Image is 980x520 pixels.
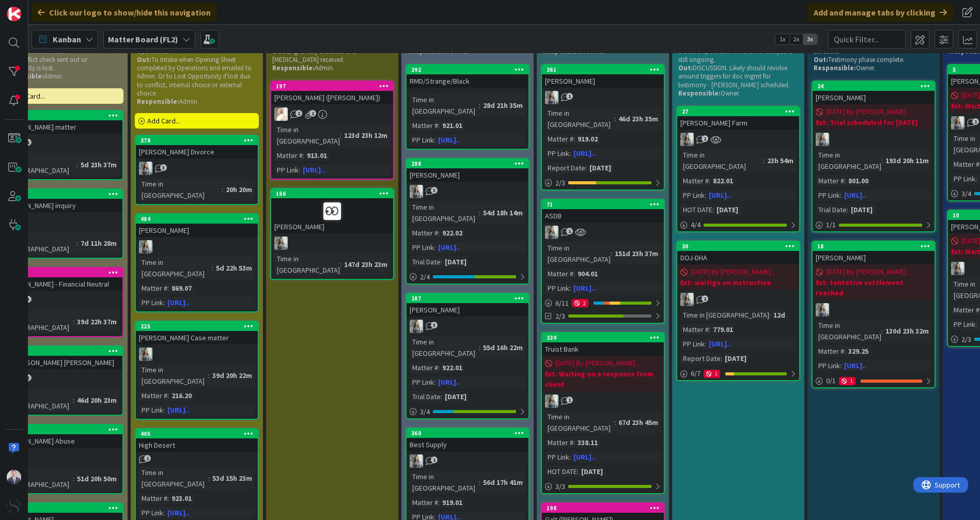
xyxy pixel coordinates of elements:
span: 6 / 7 [691,368,701,379]
b: Ext: Waiting on a response from client [545,369,661,389]
div: 482[PERSON_NAME] inquiry [1,190,122,212]
div: 288 [411,160,528,167]
img: Visit kanbanzone.com [7,7,21,21]
div: 432 [5,269,122,276]
div: [DATE] [442,256,469,267]
div: 225 [136,322,258,331]
div: 193d 20h 11m [883,155,931,166]
span: 2 / 3 [961,334,971,345]
span: : [763,155,765,166]
img: LG [139,240,152,254]
div: LG [542,91,664,104]
span: Add Card... [147,116,180,125]
div: PP Link [410,134,434,146]
div: 18 [813,242,935,251]
div: AT [PERSON_NAME] [PERSON_NAME] [1,356,122,369]
div: 378 [141,137,258,144]
a: 18[PERSON_NAME][DATE] By [PERSON_NAME]...Ext: tentative settlement reachedLGTime in [GEOGRAPHIC_D... [812,241,936,388]
div: 166 [271,189,393,198]
span: : [438,120,440,131]
a: [URL].. [573,149,596,158]
span: : [573,268,575,279]
a: 484[PERSON_NAME]LGTime in [GEOGRAPHIC_DATA]:5d 22h 53mMatter #:869.07PP Link:[URL].. [135,213,259,312]
span: : [840,190,842,201]
a: 392RMD/Strange/BlackTime in [GEOGRAPHIC_DATA]:28d 21h 35mMatter #:921.01PP Link:[URL].. [406,64,530,150]
div: 39d 20h 22m [210,370,255,381]
div: PP Link [410,242,434,253]
div: LG [136,240,258,254]
div: 361 [547,66,664,73]
div: 1/1 [813,218,935,231]
span: : [844,345,846,357]
span: : [585,162,587,174]
span: 3 [431,322,438,328]
img: LG [680,133,694,146]
div: LG [542,226,664,239]
span: : [712,204,714,215]
div: [PERSON_NAME] matter [1,120,122,134]
div: PP Link [274,164,299,176]
span: : [434,134,435,146]
div: 913.01 [304,150,330,161]
div: 27 [682,108,799,115]
div: 24 [817,83,935,90]
span: : [769,309,771,321]
div: PP Link [680,338,705,350]
div: 361 [542,65,664,74]
span: 3 [160,164,167,171]
span: [DATE] By [PERSON_NAME]... [691,266,775,277]
img: LG [410,185,423,198]
div: Time in [GEOGRAPHIC_DATA] [274,124,340,147]
b: Matter Board (FL2) [108,34,178,44]
div: LG [136,162,258,175]
div: 30DOJ-DHA [677,242,799,264]
div: LG [813,133,935,146]
div: DOJ-DHA [677,251,799,264]
div: Matter # [680,175,709,186]
a: [URL].. [303,165,325,175]
div: 5d 23h 37m [78,159,119,170]
div: 1 [704,370,720,378]
span: : [222,184,223,195]
div: PP Link [680,190,705,201]
span: : [705,338,706,350]
div: 288[PERSON_NAME] [407,159,528,182]
span: : [844,175,846,186]
span: : [434,242,435,253]
span: 2 / 4 [420,272,430,282]
a: [URL].. [709,339,731,349]
span: : [840,360,842,371]
div: 54d 18h 14m [480,207,525,218]
span: : [340,130,341,141]
div: 424 [1,346,122,356]
div: 23h 54m [765,155,796,166]
div: Matter # [139,282,167,294]
div: LG [136,348,258,361]
div: Matter # [816,345,844,357]
span: Support [22,2,47,14]
span: [DATE] By [PERSON_NAME]... [826,106,911,117]
div: [PERSON_NAME] [407,303,528,317]
a: [URL].. [573,283,596,293]
div: 484[PERSON_NAME] [136,214,258,237]
span: : [569,148,571,159]
span: : [709,175,710,186]
div: Time in [GEOGRAPHIC_DATA] [816,320,881,342]
div: 6/112 [542,297,664,310]
div: LG [677,133,799,146]
div: 801.00 [846,175,871,186]
span: : [73,316,74,327]
img: KS [274,107,288,121]
div: [PERSON_NAME] [271,198,393,233]
span: 1 / 1 [826,219,836,230]
div: 287 [407,294,528,303]
a: [URL].. [167,298,190,307]
div: 12d [771,309,788,321]
b: Ext: tentative settlement reached [816,277,931,298]
div: PP Link [545,148,569,159]
a: 339Truist Bank[DATE] By [PERSON_NAME]...Ext: Waiting on a response from clientLGTime in [GEOGRAPH... [541,332,665,494]
span: : [614,113,616,124]
img: LG [951,116,965,130]
span: : [479,100,480,111]
span: : [167,282,169,294]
